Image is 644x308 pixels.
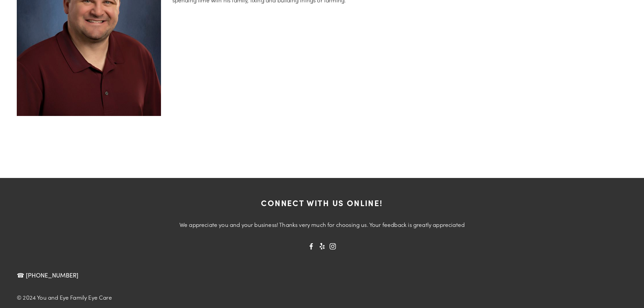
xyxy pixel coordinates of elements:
[308,243,315,250] a: You and Eye Family Eye Care
[136,219,508,230] p: We appreciate you and your business! Thanks very much for choosing us. Your feedback is greatly a...
[17,272,85,278] a: ☎ [PHONE_NUMBER]
[261,197,383,208] strong: Connect with us online!
[329,243,336,250] a: Instagram
[17,292,316,303] p: © 2024 You and Eye Family Eye Care
[319,243,325,250] a: Yelp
